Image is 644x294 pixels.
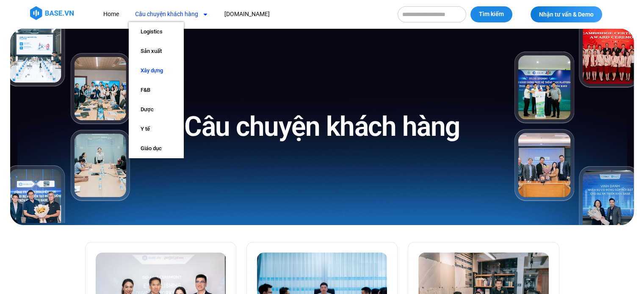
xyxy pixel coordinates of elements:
button: Tìm kiếm [470,6,512,22]
span: Nhận tư vấn & Demo [539,11,594,17]
a: Giáo dục [129,139,184,158]
h1: Câu chuyện khách hàng [184,109,460,144]
a: Logistics [129,22,184,41]
ul: Câu chuyện khách hàng [129,22,184,158]
a: Y tế [129,119,184,139]
a: Nhận tư vấn & Demo [531,6,602,22]
a: Dược [129,100,184,119]
a: Home [97,6,125,22]
nav: Menu [97,6,389,22]
a: Xây dựng [129,61,184,80]
span: Tìm kiếm [479,10,504,19]
a: [DOMAIN_NAME] [218,6,276,22]
a: Sản xuất [129,41,184,61]
a: Câu chuyện khách hàng [129,6,215,22]
a: F&B [129,80,184,100]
